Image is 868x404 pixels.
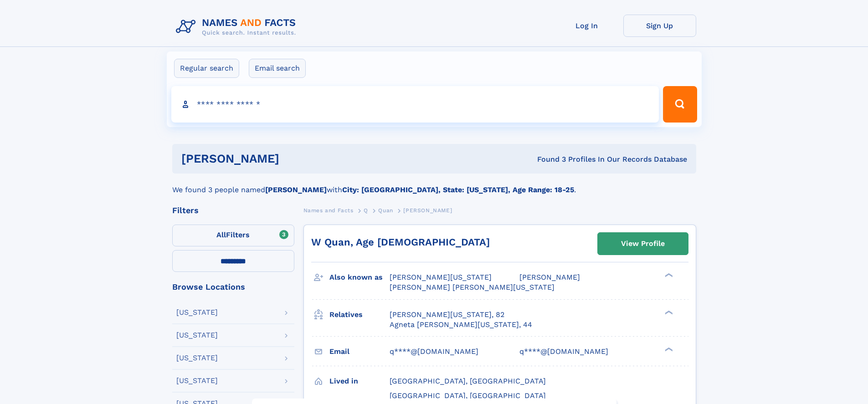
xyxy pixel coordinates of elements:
[550,15,623,37] a: Log In
[390,320,532,330] a: Agneta [PERSON_NAME][US_STATE], 44
[329,373,390,389] h3: Lived in
[172,283,294,291] div: Browse Locations
[621,233,665,254] div: View Profile
[364,205,368,216] a: Q
[176,309,218,316] div: [US_STATE]
[390,283,555,291] span: [PERSON_NAME] [PERSON_NAME][US_STATE]
[342,185,574,194] b: City: [GEOGRAPHIC_DATA], State: [US_STATE], Age Range: 18-25
[311,236,490,248] a: W Quan, Age [DEMOGRAPHIC_DATA]
[172,206,294,215] div: Filters
[329,344,390,359] h3: Email
[364,207,368,214] span: Q
[390,310,504,320] a: [PERSON_NAME][US_STATE], 82
[519,273,580,281] span: [PERSON_NAME]
[598,233,688,255] a: View Profile
[329,270,390,285] h3: Also known as
[663,86,697,123] button: Search Button
[176,354,218,362] div: [US_STATE]
[390,273,492,281] span: [PERSON_NAME][US_STATE]
[216,230,226,239] span: All
[663,272,673,278] div: ❯
[176,377,218,384] div: [US_STATE]
[181,153,408,164] h1: [PERSON_NAME]
[378,207,393,214] span: Quan
[408,154,687,164] div: Found 3 Profiles In Our Records Database
[172,15,303,39] img: Logo Names and Facts
[663,346,673,352] div: ❯
[172,174,696,195] div: We found 3 people named with .
[403,207,452,214] span: [PERSON_NAME]
[303,205,354,216] a: Names and Facts
[265,185,327,194] b: [PERSON_NAME]
[172,225,294,246] label: Filters
[176,332,218,339] div: [US_STATE]
[171,86,659,123] input: search input
[174,59,239,78] label: Regular search
[623,15,696,37] a: Sign Up
[378,205,393,216] a: Quan
[663,309,673,315] div: ❯
[390,391,546,400] span: [GEOGRAPHIC_DATA], [GEOGRAPHIC_DATA]
[329,307,390,322] h3: Relatives
[249,59,306,78] label: Email search
[390,377,546,385] span: [GEOGRAPHIC_DATA], [GEOGRAPHIC_DATA]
